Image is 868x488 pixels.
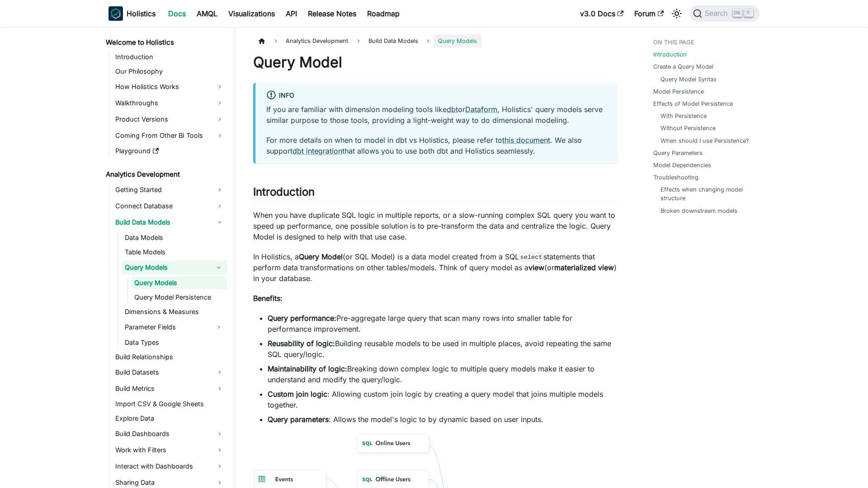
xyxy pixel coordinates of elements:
p: When you have duplicate SQL logic in multiple reports, or a slow-running complex SQL query you wa... [253,210,617,242]
button: Collapse sidebar category 'Query Models' [211,260,227,275]
p: If you are familiar with dimension modeling tools like or , Holistics' query models serve similar... [266,104,606,126]
nav: Breadcrumbs [253,34,617,47]
a: Create a Query Model [653,62,713,71]
span: Build Data Models [364,34,423,47]
a: Work with Filters [113,443,227,457]
a: API [280,6,302,21]
a: Model Dependencies [653,161,711,169]
li: Breaking down complex logic to multiple query models make it easier to understand and modify the ... [268,363,617,385]
code: select [519,253,543,262]
a: Build Relationships [113,351,227,363]
strong: Benefits: [253,294,283,303]
a: Getting Started [113,183,227,197]
a: Effects of Model Persistence [653,99,733,108]
a: dbt [447,105,458,114]
a: Query Model Syntax [660,75,717,84]
a: Import CSV & Google Sheets [113,398,227,410]
strong: view [528,263,544,272]
li: : Allows the model's logic to by dynamic based on user inputs. [268,414,617,425]
h2: Introduction [253,185,617,202]
li: Pre-aggregate large query that scan many rows into smaller table for performance improvement. [268,313,617,334]
nav: Docs sidebar [99,27,235,488]
a: Walkthroughs [113,96,227,110]
a: Data Models [122,231,227,244]
a: Without Persistence [660,124,716,132]
button: Switch between dark and light mode (currently light mode) [670,6,684,21]
a: v3.0 Docs [575,6,629,21]
button: Expand sidebar category 'Parameter Fields' [211,320,227,334]
a: Welcome to Holistics [103,36,227,49]
a: Data Types [122,336,227,349]
a: this document [502,136,550,145]
button: Search (Ctrl+K) [689,5,759,22]
li: Building reusable models to be used in multiple places, avoid repeating the same SQL query/logic. [268,338,617,360]
strong: Custom join logic [268,389,327,399]
a: Query Parameters [653,149,703,157]
a: AMQL [191,6,223,21]
a: Build Dashboards [113,427,227,441]
a: Release Notes [302,6,362,21]
strong: Reusability of logic: [268,339,335,348]
a: Build Metrics [113,381,227,396]
a: Introduction [653,50,687,59]
strong: materialized view [554,263,614,272]
a: Query Model Persistence [132,291,227,304]
a: Effects when changing model structure [660,185,750,202]
strong: Query performance: [268,314,336,323]
a: HolisticsHolistics [108,6,156,21]
a: When should I use Persistence? [660,136,749,145]
strong: Maintainability of logic: [268,364,347,373]
a: Broken downstream models [660,206,737,215]
div: info [266,90,606,102]
a: Dimensions & Measures [122,305,227,318]
a: Visualizations [223,6,280,21]
a: Connect Database [113,199,227,213]
a: Our Philosophy [113,65,227,78]
a: Query Models [122,260,211,275]
a: Introduction [113,51,227,63]
a: Docs [163,6,191,21]
p: In Holistics, a (or SQL Model) is a data model created from a SQL statements that perform data tr... [253,251,617,284]
li: : Allowing custom join logic by creating a query model that joins multiple models together. [268,389,617,410]
a: Model Persistence [653,87,704,96]
a: Home page [253,34,270,47]
h1: Query Model [253,53,617,71]
a: Roadmap [362,6,405,21]
a: Coming From Other BI Tools [113,128,227,143]
kbd: K [744,9,753,17]
a: Parameter Fields [122,320,211,334]
a: Product Versions [113,112,227,127]
span: Search [702,9,733,18]
span: Query Models [434,34,481,47]
a: Table Models [122,246,227,258]
a: Playground [113,145,227,157]
a: dbt integration [292,146,342,155]
a: Analytics Development [103,168,227,181]
strong: Query parameters [268,415,329,424]
a: Interact with Dashboards [113,459,227,474]
a: Build Datasets [113,365,227,380]
a: With Persistence [660,112,707,120]
a: Forum [629,6,669,21]
a: Query Models [132,277,227,289]
span: Analytics Development [281,34,353,47]
a: Dataform [465,105,497,114]
img: Holistics [108,6,123,21]
a: Build Data Models [113,215,227,230]
a: Troubleshooting [653,173,698,182]
a: How Holistics Works [113,80,227,94]
p: For more details on when to model in dbt vs Holistics, please refer to . We also support that all... [266,135,606,156]
a: Explore Data [113,412,227,425]
strong: Query Model [299,252,343,261]
b: Holistics [127,8,156,19]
